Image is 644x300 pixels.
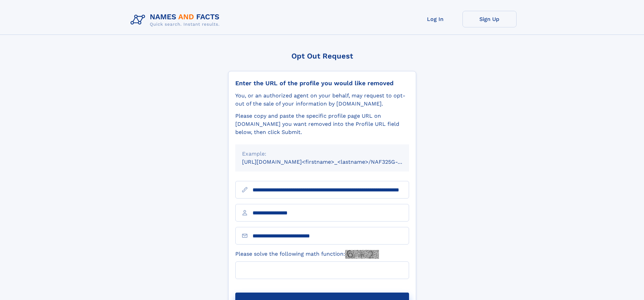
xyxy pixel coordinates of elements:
small: [URL][DOMAIN_NAME]<firstname>_<lastname>/NAF325G-xxxxxxxx [242,159,422,165]
a: Log In [408,11,462,27]
div: Enter the URL of the profile you would like removed [235,79,409,87]
div: Opt Out Request [228,52,416,60]
div: Please copy and paste the specific profile page URL on [DOMAIN_NAME] you want removed into the Pr... [235,112,409,136]
img: Logo Names and Facts [128,11,225,29]
div: Example: [242,150,402,158]
label: Please solve the following math function: [235,250,379,259]
a: Sign Up [462,11,517,27]
div: You, or an authorized agent on your behalf, may request to opt-out of the sale of your informatio... [235,92,409,108]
